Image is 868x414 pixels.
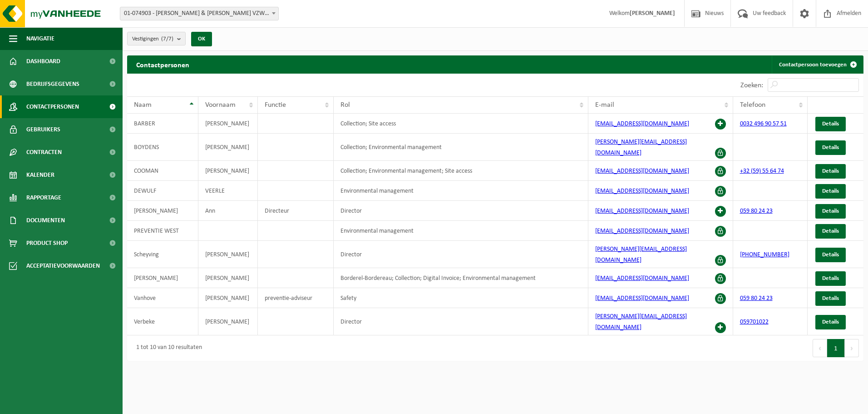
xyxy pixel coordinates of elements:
button: 1 [827,339,845,357]
td: [PERSON_NAME] [198,308,258,335]
td: Director [334,308,588,335]
td: Director [334,201,588,221]
td: VEERLE [198,181,258,201]
td: [PERSON_NAME] [198,161,258,181]
span: Telefoon [740,101,765,109]
button: Previous [813,339,827,357]
a: [EMAIL_ADDRESS][DOMAIN_NAME] [595,168,689,175]
a: Details [815,184,846,199]
a: [EMAIL_ADDRESS][DOMAIN_NAME] [595,228,689,234]
button: OK [191,32,212,46]
td: PREVENTIE WEST [127,221,198,241]
td: [PERSON_NAME] [127,201,198,221]
span: 01-074903 - PETRUS & PAULUS VZW AFD OLVO - OOSTENDE [120,7,278,20]
button: Next [845,339,859,357]
span: Details [822,252,839,258]
td: [PERSON_NAME] [198,288,258,308]
a: Details [815,164,846,179]
span: Navigatie [26,27,54,50]
span: Details [822,121,839,127]
strong: [PERSON_NAME] [630,10,675,17]
td: Directeur [258,201,334,221]
td: [PERSON_NAME] [198,114,258,134]
a: Details [815,204,846,219]
span: Contactpersonen [26,95,79,118]
td: Borderel-Bordereau; Collection; Digital Invoice; Environmental management [334,268,588,288]
label: Zoeken: [740,82,763,89]
span: Bedrijfsgegevens [26,73,79,95]
a: [PERSON_NAME][EMAIL_ADDRESS][DOMAIN_NAME] [595,246,687,264]
td: Verbeke [127,308,198,335]
span: Functie [265,101,286,109]
a: 059701022 [740,319,769,325]
td: Vanhove [127,288,198,308]
td: Scheyving [127,241,198,268]
span: Details [822,188,839,194]
span: Details [822,145,839,150]
span: Dashboard [26,50,60,73]
a: Details [815,291,846,306]
td: Safety [334,288,588,308]
span: Details [822,168,839,174]
td: [PERSON_NAME] [198,134,258,161]
span: Vestigingen [132,32,173,46]
a: 059 80 24 23 [740,295,773,302]
td: [PERSON_NAME] [198,268,258,288]
td: Collection; Site access [334,114,588,134]
div: 1 tot 10 van 10 resultaten [132,340,202,356]
a: [EMAIL_ADDRESS][DOMAIN_NAME] [595,275,689,282]
a: Contactpersoon toevoegen [772,55,863,74]
a: [EMAIL_ADDRESS][DOMAIN_NAME] [595,188,689,195]
span: Gebruikers [26,118,60,141]
span: Acceptatievoorwaarden [26,254,100,277]
a: [EMAIL_ADDRESS][DOMAIN_NAME] [595,208,689,214]
a: Details [815,140,846,155]
a: 0032 496 90 57 51 [740,120,787,127]
td: COOMAN [127,161,198,181]
a: [EMAIL_ADDRESS][DOMAIN_NAME] [595,120,689,127]
td: Director [334,241,588,268]
a: +32 (59) 55 64 74 [740,168,784,175]
h2: Contactpersonen [127,55,198,73]
td: preventie-adviseur [258,288,334,308]
td: [PERSON_NAME] [198,241,258,268]
span: Details [822,228,839,234]
span: E-mail [595,101,614,109]
td: BARBER [127,114,198,134]
count: (7/7) [161,36,173,42]
a: [PERSON_NAME][EMAIL_ADDRESS][DOMAIN_NAME] [595,139,687,156]
span: Naam [134,101,152,109]
td: DEWULF [127,181,198,201]
a: Details [815,117,846,131]
a: 059 80 24 23 [740,208,773,214]
span: Product Shop [26,232,68,254]
a: Details [815,224,846,239]
span: Details [822,208,839,214]
a: [PERSON_NAME][EMAIL_ADDRESS][DOMAIN_NAME] [595,313,687,331]
a: Details [815,315,846,329]
td: Environmental management [334,221,588,241]
span: Details [822,295,839,301]
span: Documenten [26,209,65,232]
td: Collection; Environmental management; Site access [334,161,588,181]
td: Ann [198,201,258,221]
button: Vestigingen(7/7) [127,32,186,45]
span: Kalender [26,164,54,186]
td: Environmental management [334,181,588,201]
td: [PERSON_NAME] [127,268,198,288]
span: Rapportage [26,186,61,209]
a: [EMAIL_ADDRESS][DOMAIN_NAME] [595,295,689,302]
td: Collection; Environmental management [334,134,588,161]
span: Voornaam [205,101,236,109]
span: Contracten [26,141,62,164]
span: Details [822,275,839,281]
span: Rol [340,101,350,109]
td: BOYDENS [127,134,198,161]
a: Details [815,248,846,262]
a: [PHONE_NUMBER] [740,251,789,258]
span: 01-074903 - PETRUS & PAULUS VZW AFD OLVO - OOSTENDE [120,7,279,20]
a: Details [815,271,846,286]
span: Details [822,319,839,325]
